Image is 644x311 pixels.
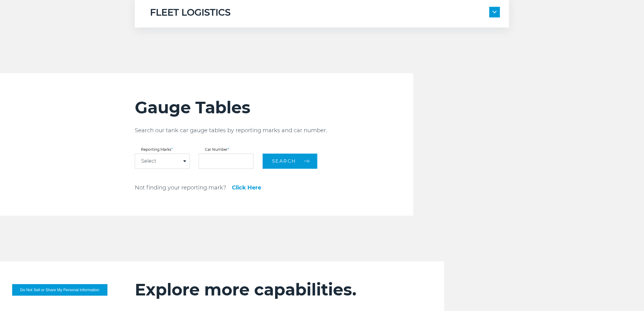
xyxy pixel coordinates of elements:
[272,158,296,164] span: Search
[12,284,107,296] button: Do Not Sell or Share My Personal Information
[263,154,317,169] button: Search arrow arrow
[493,11,497,13] img: arrow
[135,280,425,300] h2: Explore more capabilities.
[135,97,413,118] h2: Gauge Tables
[150,7,231,18] h5: FLEET LOGISTICS
[135,184,226,191] p: Not finding your reporting mark?
[135,127,413,134] p: Search our tank car gauge tables by reporting marks and car number.
[135,148,190,151] label: Reporting Marks
[141,159,156,164] a: Select
[232,185,261,190] a: Click Here
[199,148,254,151] label: Car Number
